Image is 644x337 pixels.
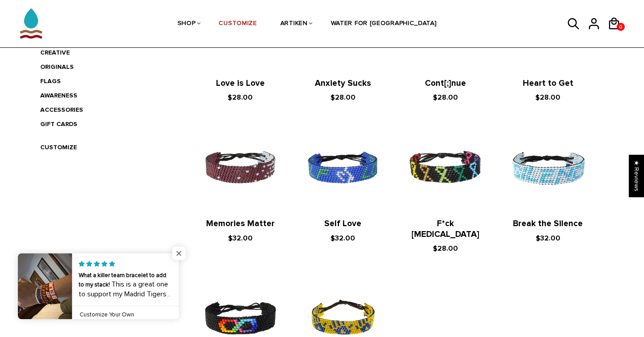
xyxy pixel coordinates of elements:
[206,219,275,229] a: Memories Matter
[219,0,257,48] a: CUSTOMIZE
[216,78,265,88] a: Love is Love
[536,234,560,243] span: $32.00
[228,93,253,102] span: $28.00
[40,106,83,114] a: ACCESSORIES
[513,219,583,229] a: Break the Silence
[629,155,644,197] div: Click to open Judge.me floating reviews tab
[425,78,466,88] a: Cont[;]nue
[40,49,70,56] a: CREATIVE
[324,219,361,229] a: Self Love
[178,0,196,48] a: SHOP
[40,120,77,128] a: GIFT CARDS
[411,219,479,240] a: F*ck [MEDICAL_DATA]
[535,93,560,102] span: $28.00
[228,234,253,243] span: $32.00
[40,63,74,71] a: ORIGINALS
[433,93,458,102] span: $28.00
[40,143,77,151] a: CUSTOMIZE
[40,77,61,85] a: FLAGS
[433,244,458,253] span: $28.00
[40,92,77,99] a: AWARENESS
[315,78,371,88] a: Anxiety Sucks
[523,78,573,88] a: Heart to Get
[331,0,437,48] a: WATER FOR [GEOGRAPHIC_DATA]
[172,247,186,260] span: Close popup widget
[280,0,308,48] a: ARTIKEN
[617,23,625,31] a: 0
[617,21,625,33] span: 0
[330,93,356,102] span: $28.00
[330,234,355,243] span: $32.00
